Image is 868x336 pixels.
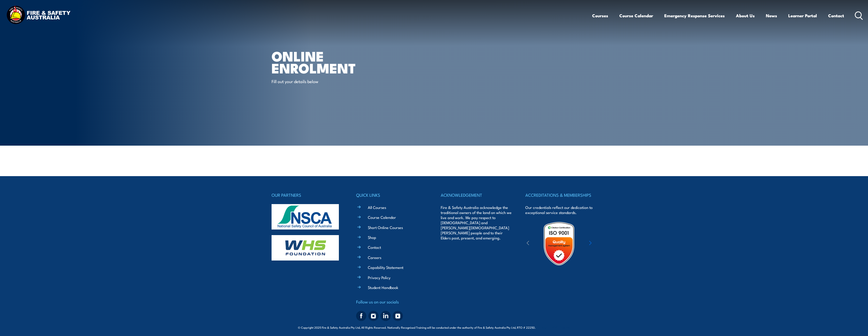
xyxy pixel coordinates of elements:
a: Course Calendar [619,9,653,22]
a: About Us [736,9,755,22]
a: Learner Portal [788,9,817,22]
img: whs-logo-footer [272,235,339,261]
p: Our credentials reflect our dedication to exceptional service standards. [525,205,596,215]
a: Emergency Response Services [664,9,725,22]
h4: Follow us on our socials [356,298,427,305]
h4: OUR PARTNERS [272,191,343,198]
a: News [766,9,777,22]
a: All Courses [368,205,386,210]
a: Short Online Courses [368,225,403,230]
h4: ACKNOWLEDGEMENT [441,191,512,198]
a: KND Digital [552,325,570,330]
a: Contact [828,9,844,22]
a: Student Handbook [368,285,398,290]
a: Capability Statement [368,265,403,270]
h1: Online Enrolment [272,50,397,73]
a: Careers [368,255,381,260]
img: nsca-logo-footer [272,204,339,230]
a: Privacy Policy [368,275,390,280]
h4: QUICK LINKS [356,191,427,198]
img: Untitled design (19) [537,221,581,266]
span: Site: [542,325,570,329]
a: Shop [368,235,376,240]
p: Fill out your details below [272,78,364,84]
span: © Copyright 2025 Fire & Safety Australia Pty Ltd, All Rights Reserved. Nationally Recognised Trai... [298,325,570,330]
h4: ACCREDITATIONS & MEMBERSHIPS [525,191,596,198]
a: Course Calendar [368,215,396,220]
p: Fire & Safety Australia acknowledge the traditional owners of the land on which we live and work.... [441,205,512,240]
a: Courses [592,9,608,22]
img: ewpa-logo [581,235,626,252]
a: Contact [368,245,381,250]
